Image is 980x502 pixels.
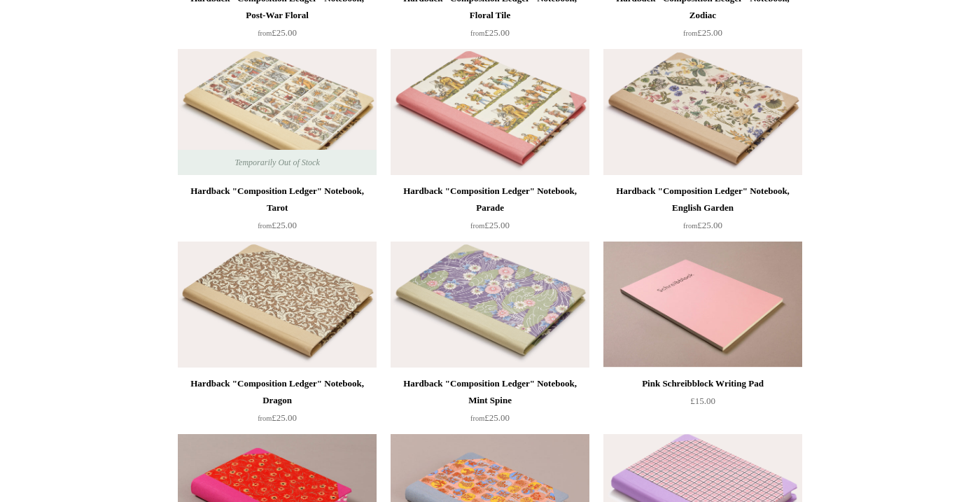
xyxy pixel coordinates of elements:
a: Pink Schreibblock Writing Pad £15.00 [603,375,802,433]
span: from [258,29,272,37]
span: £25.00 [258,220,297,230]
span: from [683,222,697,230]
div: Hardback "Composition Ledger" Notebook, English Garden [607,183,799,216]
div: Hardback "Composition Ledger" Notebook, Tarot [181,183,373,216]
div: Hardback "Composition Ledger" Notebook, Mint Spine [394,375,586,409]
span: £15.00 [690,396,715,406]
span: £25.00 [258,27,297,38]
span: from [258,222,272,230]
div: Pink Schreibblock Writing Pad [607,375,799,392]
img: Pink Schreibblock Writing Pad [603,242,802,368]
a: Hardback "Composition Ledger" Notebook, Dragon from£25.00 [178,375,377,433]
a: Hardback "Composition Ledger" Notebook, English Garden from£25.00 [603,183,802,240]
span: Temporarily Out of Stock [220,150,333,175]
img: Hardback "Composition Ledger" Notebook, Tarot [178,49,377,175]
a: Hardback "Composition Ledger" Notebook, Tarot from£25.00 [178,183,377,240]
span: £25.00 [683,27,722,38]
a: Hardback "Composition Ledger" Notebook, Mint Spine from£25.00 [391,375,589,433]
img: Hardback "Composition Ledger" Notebook, Dragon [178,242,377,368]
img: Hardback "Composition Ledger" Notebook, English Garden [603,49,802,175]
span: from [470,222,484,230]
span: from [258,414,272,422]
div: Hardback "Composition Ledger" Notebook, Dragon [181,375,373,409]
span: from [683,29,697,37]
span: £25.00 [470,412,510,423]
a: Hardback "Composition Ledger" Notebook, Mint Spine Hardback "Composition Ledger" Notebook, Mint S... [391,242,589,368]
a: Pink Schreibblock Writing Pad Pink Schreibblock Writing Pad [603,242,802,368]
span: £25.00 [470,220,510,230]
div: Hardback "Composition Ledger" Notebook, Parade [394,183,586,216]
span: from [470,414,484,422]
a: Hardback "Composition Ledger" Notebook, English Garden Hardback "Composition Ledger" Notebook, En... [603,49,802,175]
a: Hardback "Composition Ledger" Notebook, Tarot Hardback "Composition Ledger" Notebook, Tarot Tempo... [178,49,377,175]
a: Hardback "Composition Ledger" Notebook, Dragon Hardback "Composition Ledger" Notebook, Dragon [178,242,377,368]
span: from [470,29,484,37]
span: £25.00 [258,412,297,423]
img: Hardback "Composition Ledger" Notebook, Mint Spine [391,242,589,368]
a: Hardback "Composition Ledger" Notebook, Parade Hardback "Composition Ledger" Notebook, Parade [391,49,589,175]
span: £25.00 [470,27,510,38]
span: £25.00 [683,220,722,230]
img: Hardback "Composition Ledger" Notebook, Parade [391,49,589,175]
a: Hardback "Composition Ledger" Notebook, Parade from£25.00 [391,183,589,240]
